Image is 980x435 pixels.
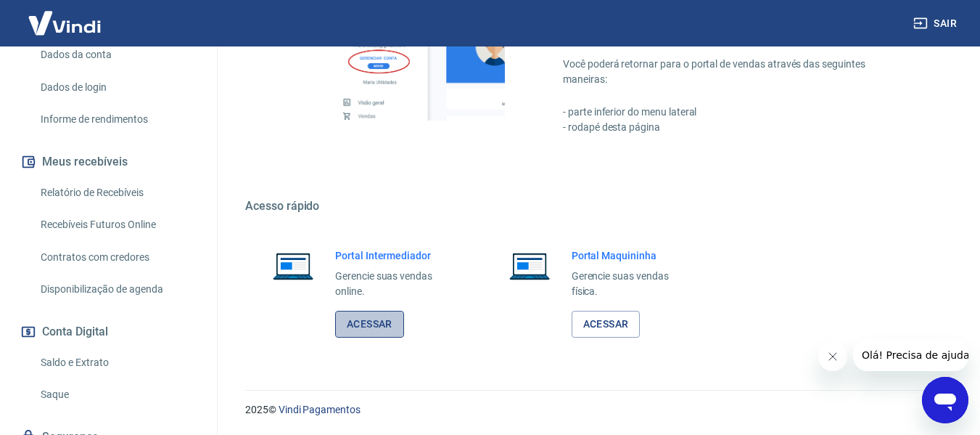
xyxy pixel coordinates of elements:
[245,199,945,214] h5: Acesso rápido
[572,311,641,338] a: Acessar
[35,348,199,378] a: Saldo e Extrato
[563,57,910,87] p: Você poderá retornar para o portal de vendas através das seguintes maneiras:
[35,40,199,70] a: Dados da conta
[17,316,199,348] button: Conta Digital
[563,120,910,135] p: - rodapé desta página
[35,243,199,272] a: Contratos com credores
[17,1,112,45] img: Vindi
[572,248,692,263] h6: Portal Maquininha
[35,105,199,134] a: Informe de rendimentos
[818,342,847,371] iframe: Fechar mensagem
[35,380,199,410] a: Saque
[335,269,456,299] p: Gerencie suas vendas online.
[35,178,199,208] a: Relatório de Recebíveis
[499,248,560,283] img: Imagem de um notebook aberto
[335,248,456,263] h6: Portal Intermediador
[9,10,122,22] span: Olá! Precisa de ajuda?
[563,105,910,120] p: - parte inferior do menu lateral
[572,269,692,299] p: Gerencie suas vendas física.
[245,402,945,418] p: 2025 ©
[35,275,199,304] a: Disponibilização de agenda
[17,146,199,178] button: Meus recebíveis
[263,248,324,283] img: Imagem de um notebook aberto
[279,404,361,415] a: Vindi Pagamentos
[922,377,968,423] iframe: Botão para abrir a janela de mensagens
[853,339,968,371] iframe: Mensagem da empresa
[335,311,404,338] a: Acessar
[35,210,199,240] a: Recebíveis Futuros Online
[35,73,199,102] a: Dados de login
[910,10,963,37] button: Sair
